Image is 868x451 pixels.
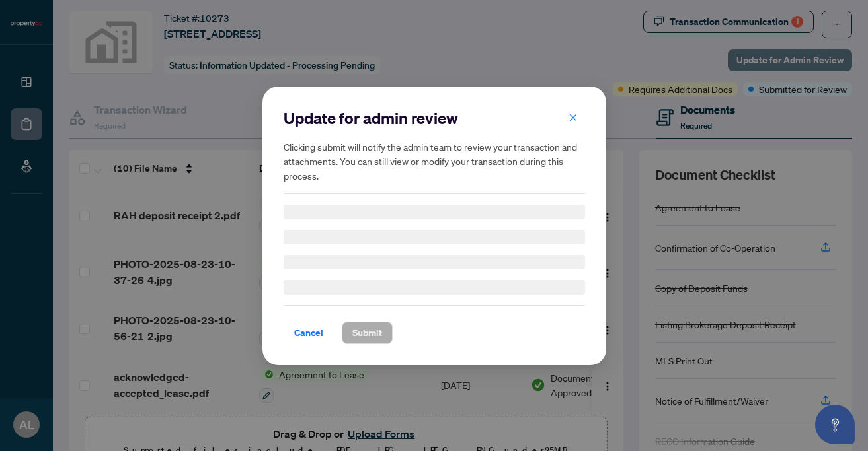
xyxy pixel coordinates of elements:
h5: Clicking submit will notify the admin team to review your transaction and attachments. You can st... [284,139,585,183]
button: Submit [342,322,393,344]
button: Open asap [815,405,855,444]
button: Cancel [284,322,334,344]
h2: Update for admin review [284,108,585,129]
span: Cancel [294,322,323,343]
span: close [569,112,578,121]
